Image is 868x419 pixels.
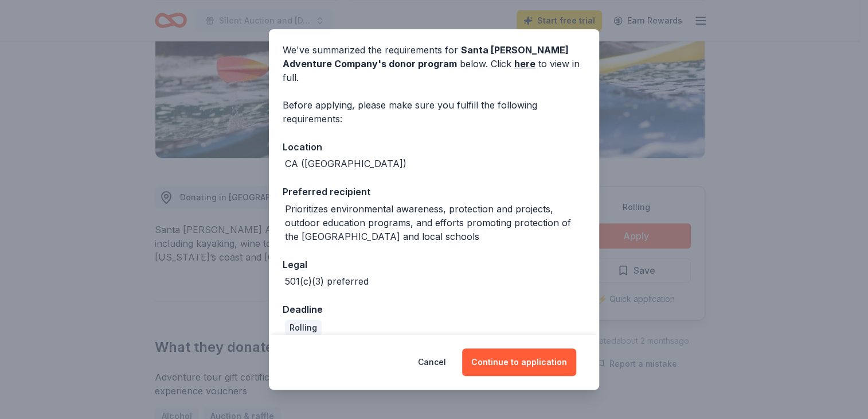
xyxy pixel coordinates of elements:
[514,57,535,71] a: here
[285,202,585,243] div: Prioritizes environmental awareness, protection and projects, outdoor education programs, and eff...
[283,98,585,126] div: Before applying, please make sure you fulfill the following requirements:
[285,157,406,170] div: CA ([GEOGRAPHIC_DATA])
[285,274,369,288] div: 501(c)(3) preferred
[283,184,585,199] div: Preferred recipient
[462,348,576,376] button: Continue to application
[418,348,446,376] button: Cancel
[283,257,585,272] div: Legal
[283,302,585,317] div: Deadline
[285,320,322,336] div: Rolling
[283,139,585,154] div: Location
[283,43,585,84] div: We've summarized the requirements for below. Click to view in full.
